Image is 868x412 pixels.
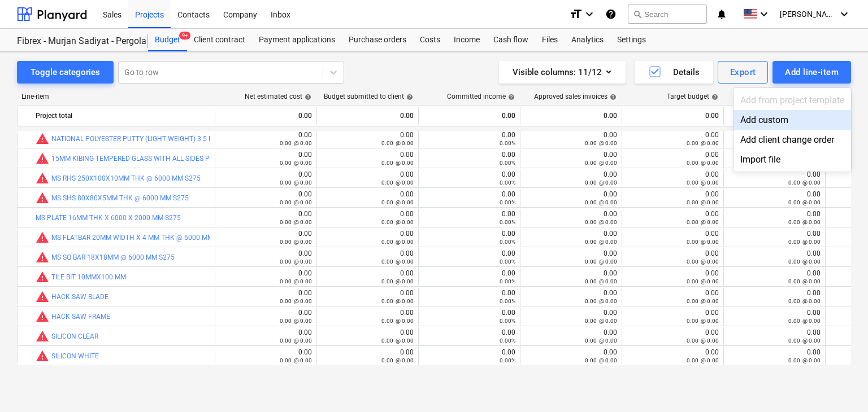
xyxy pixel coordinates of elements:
iframe: Chat Widget [811,358,868,412]
div: Add from project template [734,90,851,110]
div: Project total [36,107,210,125]
div: Import file [734,150,851,169]
div: Line-item [17,93,215,100]
div: Add custom [734,110,851,130]
div: Add client change order [734,130,851,150]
